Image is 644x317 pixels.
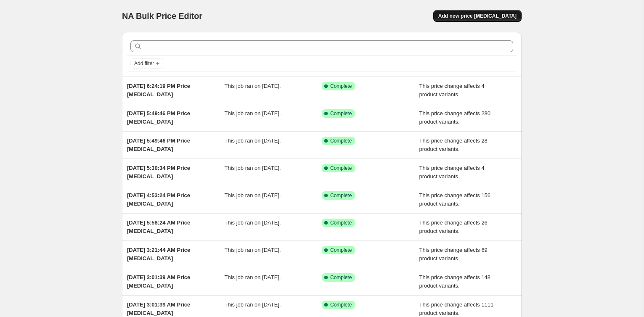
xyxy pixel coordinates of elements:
span: This job ran on [DATE]. [225,165,281,171]
span: This job ran on [DATE]. [225,247,281,253]
span: Complete [330,247,352,254]
span: [DATE] 3:21:44 AM Price [MEDICAL_DATA] [127,247,190,262]
span: This price change affects 4 product variants. [419,165,485,180]
span: This job ran on [DATE]. [225,192,281,198]
span: NA Bulk Price Editor [122,11,202,21]
span: [DATE] 3:01:39 AM Price [MEDICAL_DATA] [127,274,190,289]
span: Complete [330,110,352,117]
span: [DATE] 5:49:46 PM Price [MEDICAL_DATA] [127,110,190,125]
span: This price change affects 69 product variants. [419,247,488,262]
button: Add new price [MEDICAL_DATA] [433,10,522,22]
span: Add new price [MEDICAL_DATA] [438,13,517,19]
span: [DATE] 5:30:34 PM Price [MEDICAL_DATA] [127,165,190,180]
span: [DATE] 5:49:46 PM Price [MEDICAL_DATA] [127,137,190,152]
span: [DATE] 4:53:24 PM Price [MEDICAL_DATA] [127,192,190,207]
button: Add filter [130,58,164,69]
span: This job ran on [DATE]. [225,110,281,116]
span: This price change affects 156 product variants. [419,192,491,207]
span: [DATE] 5:58:24 AM Price [MEDICAL_DATA] [127,219,190,234]
span: Complete [330,83,352,90]
span: This price change affects 148 product variants. [419,274,491,289]
span: This job ran on [DATE]. [225,301,281,308]
span: This job ran on [DATE]. [225,83,281,89]
span: This job ran on [DATE]. [225,219,281,226]
span: Complete [330,192,352,199]
span: Complete [330,301,352,308]
span: This price change affects 28 product variants. [419,137,488,152]
span: Complete [330,137,352,144]
span: Complete [330,165,352,172]
span: [DATE] 3:01:39 AM Price [MEDICAL_DATA] [127,301,190,316]
span: [DATE] 6:24:19 PM Price [MEDICAL_DATA] [127,83,190,98]
span: This price change affects 26 product variants. [419,219,488,234]
span: Complete [330,219,352,226]
span: Complete [330,274,352,281]
span: This job ran on [DATE]. [225,137,281,144]
span: This price change affects 280 product variants. [419,110,491,125]
span: This price change affects 4 product variants. [419,83,485,98]
span: This price change affects 1111 product variants. [419,301,494,316]
span: This job ran on [DATE]. [225,274,281,280]
span: Add filter [134,60,154,67]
